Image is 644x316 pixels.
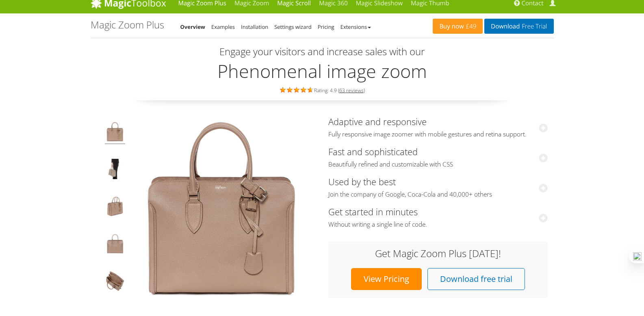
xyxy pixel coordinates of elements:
span: Fully responsive image zoomer with mobile gestures and retina support. [328,130,548,139]
a: Get started in minutesWithout writing a single line of code. [328,206,548,229]
span: Join the company of Google, Coca-Cola and 40,000+ others [328,190,548,199]
a: Overview [180,23,206,30]
a: Installation [241,23,268,30]
span: £49 [464,23,477,30]
span: Without writing a single line of code. [328,221,548,229]
h1: Magic Zoom Plus [91,19,164,30]
h2: Phenomenal image zoom [91,61,554,81]
a: Adaptive and responsiveFully responsive image zoomer with mobile gestures and retina support. [328,115,548,139]
img: one_i.png [633,252,642,261]
a: Fast and sophisticatedBeautifully refined and customizable with CSS [328,145,548,169]
a: Settings wizard [274,23,312,30]
a: View Pricing [351,268,422,290]
h3: Engage your visitors and increase sales with our [93,46,552,57]
img: Product image zoom example [105,121,125,144]
img: Magic Zoom Plus Demo [130,117,313,299]
h3: Get Magic Zoom Plus [DATE]! [336,248,540,259]
a: 63 reviews [339,87,364,94]
img: JavaScript zoom tool example [105,271,125,294]
img: JavaScript image zoom example [105,159,125,182]
a: DownloadFree Trial [484,19,553,34]
a: Extensions [340,23,371,30]
a: Buy now£49 [433,19,483,34]
div: Rating: 4.9 ( ) [91,85,554,94]
a: Pricing [318,23,334,30]
img: jQuery image zoom example [105,196,125,219]
span: Beautifully refined and customizable with CSS [328,160,548,169]
img: Hover image zoom example [105,234,125,256]
a: Used by the bestJoin the company of Google, Coca-Cola and 40,000+ others [328,175,548,199]
a: Download free trial [427,268,525,290]
span: Free Trial [520,23,547,30]
a: Examples [211,23,235,30]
